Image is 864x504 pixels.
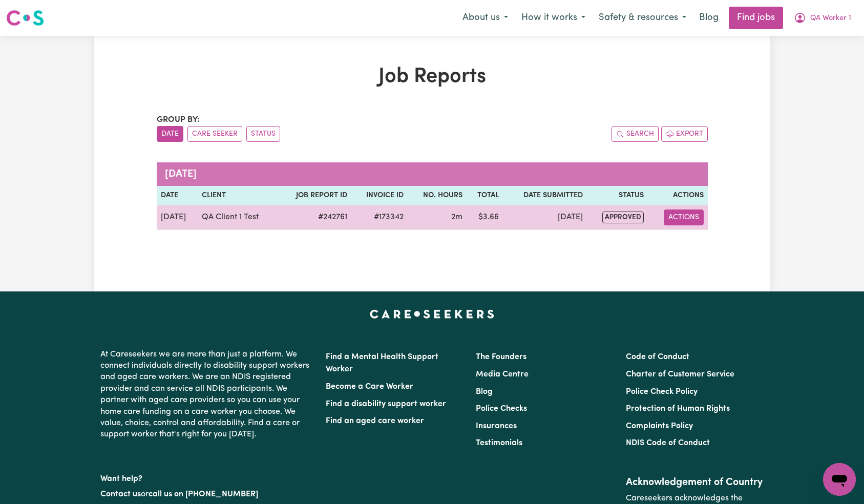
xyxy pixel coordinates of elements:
[823,463,856,496] iframe: Button to launch messaging window
[408,186,467,205] th: No. Hours
[157,116,200,124] span: Group by:
[612,126,659,142] button: Search
[503,186,586,205] th: Date Submitted
[326,400,446,408] a: Find a disability support worker
[626,439,710,447] a: NDIS Code of Conduct
[626,405,730,413] a: Protection of Human Rights
[6,9,44,27] img: Careseekers logo
[326,417,424,425] a: Find an aged care worker
[100,345,313,445] p: At Careseekers we are more than just a platform. We connect individuals directly to disability su...
[100,485,313,504] p: or
[6,6,44,30] a: Careseekers logo
[198,205,278,230] td: QA Client 1 Test
[157,126,183,142] button: sort invoices by date
[467,186,503,205] th: Total
[592,7,693,29] button: Safety & resources
[661,126,708,142] button: Export
[602,212,644,223] span: approved
[626,388,698,396] a: Police Check Policy
[456,7,515,29] button: About us
[476,422,517,430] a: Insurances
[476,388,493,396] a: Blog
[587,186,648,205] th: Status
[810,13,851,24] span: QA Worker 1
[503,205,586,230] td: [DATE]
[157,205,198,230] td: [DATE]
[787,7,858,29] button: My Account
[326,383,413,391] a: Become a Care Worker
[476,353,526,361] a: The Founders
[278,205,351,230] td: # 242761
[476,405,527,413] a: Police Checks
[326,353,438,373] a: Find a Mental Health Support Worker
[515,7,592,29] button: How it works
[278,186,351,205] th: Job Report ID
[149,490,258,498] a: call us on [PHONE_NUMBER]
[100,490,141,498] a: Contact us
[626,370,734,379] a: Charter of Customer Service
[648,186,707,205] th: Actions
[246,126,280,142] button: sort invoices by paid status
[476,370,529,379] a: Media Centre
[626,422,693,430] a: Complaints Policy
[729,7,783,29] a: Find jobs
[451,213,462,221] span: 2 minutes
[198,186,278,205] th: Client
[157,65,708,89] h1: Job Reports
[693,7,725,29] a: Blog
[187,126,242,142] button: sort invoices by care seeker
[626,353,689,361] a: Code of Conduct
[626,476,764,489] h2: Acknowledgement of Country
[157,162,708,186] caption: [DATE]
[476,439,522,447] a: Testimonials
[370,310,494,318] a: Careseekers home page
[664,209,704,225] button: Actions
[351,186,408,205] th: Invoice ID
[467,205,503,230] td: $ 3.66
[100,469,313,485] p: Want help?
[157,186,198,205] th: Date
[351,205,408,230] td: #173342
